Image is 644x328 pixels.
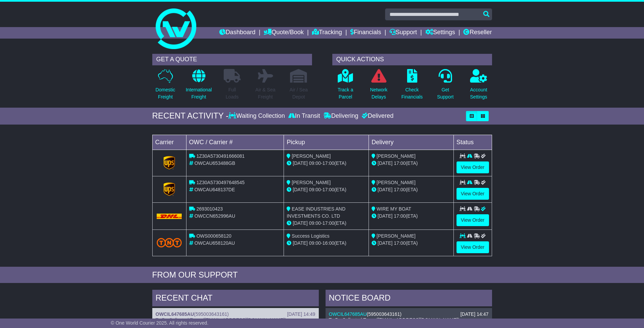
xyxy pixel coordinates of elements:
td: OWC / Carrier # [186,135,284,150]
span: 2693010423 [196,206,223,212]
a: View Order [457,188,489,200]
img: DHL.png [157,214,182,219]
span: 09:00 [309,187,321,192]
div: - (ETA) [287,160,366,167]
p: Full Loads [224,86,241,101]
a: Support [390,27,417,39]
span: 17:00 [323,187,334,192]
a: AccountSettings [470,69,488,104]
span: 16:00 [323,240,334,246]
a: Reseller [463,27,492,39]
span: 1Z30A5730491666081 [196,153,244,159]
span: [DATE] [378,213,393,219]
span: 595003643161 [196,311,227,317]
span: WIRE MY BOAT [377,206,411,212]
td: Status [453,135,492,150]
span: Success Logistics [292,233,329,239]
span: [DATE] [293,220,308,226]
div: QUICK ACTIONS [332,54,492,65]
span: OWCAU648137DE [194,187,235,192]
span: 17:00 [394,240,406,246]
span: 17:00 [394,187,406,192]
div: (ETA) [372,240,451,247]
a: OWCIL647685AU [156,311,194,317]
a: GetSupport [437,69,454,104]
div: FROM OUR SUPPORT [152,270,492,280]
p: Domestic Freight [155,86,175,101]
span: OWS000658120 [196,233,231,239]
span: 17:00 [323,160,334,166]
a: View Order [457,241,489,253]
a: Quote/Book [264,27,304,39]
a: Dashboard [219,27,256,39]
span: 09:00 [309,160,321,166]
span: [DATE] [378,240,393,246]
a: InternationalFreight [185,69,212,104]
div: In Transit [287,112,322,120]
span: [DATE] [293,187,308,192]
span: [PERSON_NAME] [292,180,331,185]
span: © One World Courier 2025. All rights reserved. [111,320,208,326]
span: [DATE] [378,160,393,166]
p: Network Delays [370,86,387,101]
a: Tracking [312,27,342,39]
span: [PERSON_NAME] [377,180,416,185]
td: Pickup [284,135,369,150]
div: ( ) [329,311,489,317]
div: [DATE] 14:47 [460,311,488,317]
p: Check Financials [401,86,423,101]
p: International Freight [186,86,212,101]
a: View Order [457,161,489,173]
div: - (ETA) [287,240,366,247]
span: OWCCN652996AU [194,213,235,219]
div: Waiting Collection [228,112,286,120]
span: [DATE] [378,187,393,192]
span: [DATE] [293,160,308,166]
a: NetworkDelays [370,69,387,104]
span: To Be Collected Team ([EMAIL_ADDRESS][DOMAIN_NAME]) [329,317,460,323]
span: 595003643161 [368,311,400,317]
a: View Order [457,214,489,226]
span: OWCAU653488GB [194,160,235,166]
div: - (ETA) [287,220,366,227]
p: Track a Parcel [338,86,353,101]
div: Delivering [322,112,360,120]
img: GetCarrierServiceLogo [163,156,175,170]
td: Carrier [152,135,186,150]
span: 17:00 [323,220,334,226]
span: 09:00 [309,220,321,226]
div: - (ETA) [287,186,366,193]
div: (ETA) [372,213,451,220]
div: NOTICE BOARD [326,290,492,308]
a: OWCIL647685AU [329,311,367,317]
p: Air & Sea Freight [256,86,275,101]
span: 1Z30A5730497648545 [196,180,244,185]
div: [DATE] 14:49 [287,311,315,317]
p: Get Support [437,86,453,101]
a: CheckFinancials [401,69,423,104]
div: (ETA) [372,186,451,193]
a: Settings [425,27,455,39]
span: 09:00 [309,240,321,246]
span: 17:00 [394,160,406,166]
span: To Be Collected Team ([EMAIL_ADDRESS][DOMAIN_NAME]) [156,317,286,323]
span: [PERSON_NAME] [292,153,331,159]
span: [DATE] [293,240,308,246]
a: DomesticFreight [155,69,175,104]
div: ( ) [156,311,315,317]
span: [PERSON_NAME] [377,233,416,239]
img: GetCarrierServiceLogo [163,182,175,196]
span: EASE INDUSTRIES AND INVESTMENTS CO. LTD [287,206,346,219]
div: GET A QUOTE [152,54,312,65]
span: [PERSON_NAME] [377,153,416,159]
span: 17:00 [394,213,406,219]
td: Delivery [369,135,453,150]
a: Financials [350,27,381,39]
span: OWCAU658120AU [194,240,235,246]
a: Track aParcel [337,69,354,104]
div: RECENT CHAT [152,290,319,308]
img: TNT_Domestic.png [157,238,182,247]
p: Air / Sea Depot [290,86,308,101]
div: Delivered [360,112,394,120]
div: RECENT ACTIVITY - [152,111,229,121]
